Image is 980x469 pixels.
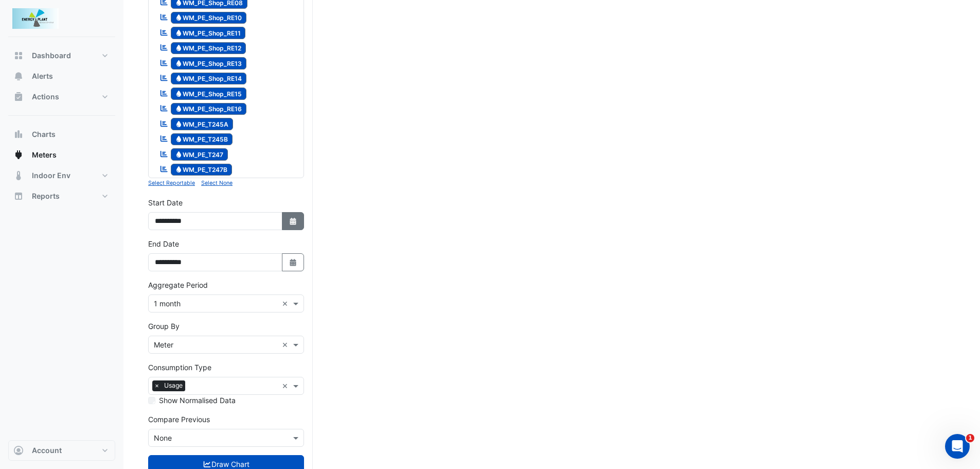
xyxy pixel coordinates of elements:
[32,445,62,456] span: Account
[171,27,246,39] span: WM_PE_Shop_RE11
[159,165,169,173] fa-icon: Reportable
[289,258,298,267] fa-icon: Select Date
[159,119,169,128] fa-icon: Reportable
[13,92,24,102] app-icon: Actions
[159,149,169,158] fa-icon: Reportable
[8,186,115,206] button: Reports
[148,280,208,290] label: Aggregate Period
[159,89,169,97] fa-icon: Reportable
[8,165,115,186] button: Indoor Env
[171,103,247,115] span: WM_PE_Shop_RE16
[171,133,233,146] span: WM_PE_T245B
[175,75,183,82] fa-icon: Water
[13,50,24,61] app-icon: Dashboard
[13,71,24,81] app-icon: Alerts
[8,45,115,66] button: Dashboard
[171,57,247,70] span: WM_PE_Shop_RE13
[8,440,115,461] button: Account
[32,129,56,140] span: Charts
[175,29,183,37] fa-icon: Water
[148,238,179,249] label: End Date
[152,380,162,391] span: ×
[148,178,195,187] button: Select Reportable
[162,380,185,391] span: Usage
[175,150,183,158] fa-icon: Water
[171,148,228,161] span: WM_PE_T247
[289,217,298,225] fa-icon: Select Date
[148,414,210,425] label: Compare Previous
[966,434,974,442] span: 1
[159,134,169,143] fa-icon: Reportable
[148,180,195,186] small: Select Reportable
[175,44,183,52] fa-icon: Water
[13,129,24,140] app-icon: Charts
[32,71,53,81] span: Alerts
[175,14,183,22] fa-icon: Water
[159,395,236,406] label: Show Normalised Data
[175,105,183,113] fa-icon: Water
[32,150,57,160] span: Meters
[171,88,247,100] span: WM_PE_Shop_RE15
[171,12,247,24] span: WM_PE_Shop_RE10
[8,66,115,86] button: Alerts
[175,90,183,97] fa-icon: Water
[32,50,71,61] span: Dashboard
[201,178,233,187] button: Select None
[8,145,115,165] button: Meters
[159,28,169,37] fa-icon: Reportable
[282,298,291,309] span: Clear
[13,150,24,160] app-icon: Meters
[8,86,115,107] button: Actions
[171,164,233,176] span: WM_PE_T247B
[201,180,233,186] small: Select None
[175,166,183,173] fa-icon: Water
[159,43,169,52] fa-icon: Reportable
[13,191,24,201] app-icon: Reports
[12,8,59,29] img: Company Logo
[148,362,211,373] label: Consumption Type
[282,339,291,350] span: Clear
[148,321,180,332] label: Group By
[945,434,970,459] iframe: Intercom live chat
[8,124,115,145] button: Charts
[13,170,24,181] app-icon: Indoor Env
[171,42,246,55] span: WM_PE_Shop_RE12
[159,13,169,22] fa-icon: Reportable
[159,58,169,67] fa-icon: Reportable
[159,74,169,82] fa-icon: Reportable
[32,170,70,181] span: Indoor Env
[148,197,183,208] label: Start Date
[282,380,291,391] span: Clear
[175,135,183,143] fa-icon: Water
[32,92,59,102] span: Actions
[171,118,234,130] span: WM_PE_T245A
[175,59,183,67] fa-icon: Water
[171,73,247,85] span: WM_PE_Shop_RE14
[32,191,60,201] span: Reports
[159,104,169,113] fa-icon: Reportable
[175,120,183,128] fa-icon: Water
